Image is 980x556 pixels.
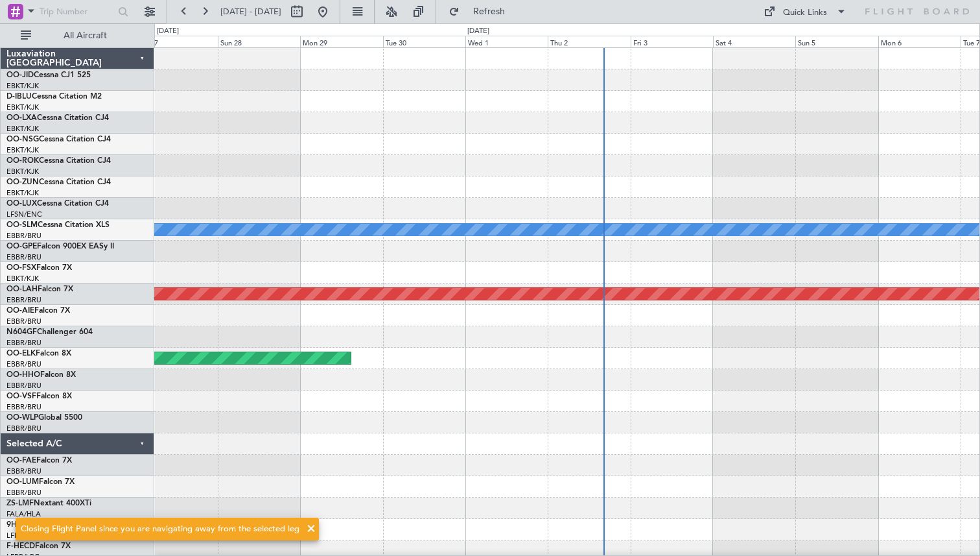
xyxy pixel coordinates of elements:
[6,393,36,400] span: OO-VSF
[6,136,39,143] span: OO-NSG
[300,36,382,47] div: Mon 29
[6,285,38,293] span: OO-LAH
[6,188,39,198] a: EBKT/KJK
[757,1,853,22] button: Quick Links
[795,36,878,47] div: Sun 5
[6,157,39,165] span: OO-ROK
[6,414,38,422] span: OO-WLP
[14,25,141,46] button: All Aircraft
[135,36,218,47] div: Sat 27
[6,457,36,465] span: OO-FAE
[6,381,41,391] a: EBBR/BRU
[465,36,548,47] div: Wed 1
[157,26,179,37] div: [DATE]
[6,210,42,219] a: LFSN/ENC
[40,2,114,21] input: Trip Number
[6,488,41,498] a: EBBR/BRU
[6,93,102,101] a: D-IBLUCessna Citation M2
[713,36,795,47] div: Sat 4
[220,6,281,18] span: [DATE] - [DATE]
[6,136,111,143] a: OO-NSGCessna Citation CJ4
[6,200,109,208] a: OO-LUXCessna Citation CJ4
[6,478,39,486] span: OO-LUM
[6,350,36,357] span: OO-ELK
[6,157,111,165] a: OO-ROKCessna Citation CJ4
[6,114,37,122] span: OO-LXA
[6,93,32,101] span: D-IBLU
[6,402,41,412] a: EBBR/BRU
[6,424,41,433] a: EBBR/BRU
[6,243,37,250] span: OO-GPE
[6,500,91,507] a: ZS-LMFNextant 400XTi
[443,1,520,22] button: Refresh
[6,243,114,250] a: OO-GPEFalcon 900EX EASy II
[6,167,39,176] a: EBKT/KJK
[631,36,713,47] div: Fri 3
[6,145,39,155] a: EBKT/KJK
[6,371,40,379] span: OO-HHO
[878,36,961,47] div: Mon 6
[6,221,38,229] span: OO-SLM
[21,523,299,536] div: Closing Flight Panel since you are navigating away from the selected leg
[6,295,41,305] a: EBBR/BRU
[467,26,489,37] div: [DATE]
[6,307,34,315] span: OO-AIE
[6,231,41,241] a: EBBR/BRU
[6,103,39,112] a: EBKT/KJK
[783,6,827,19] div: Quick Links
[6,500,34,507] span: ZS-LMF
[6,478,75,486] a: OO-LUMFalcon 7X
[6,178,111,186] a: OO-ZUNCessna Citation CJ4
[218,36,300,47] div: Sun 28
[6,457,72,465] a: OO-FAEFalcon 7X
[6,252,41,262] a: EBBR/BRU
[6,200,37,208] span: OO-LUX
[6,221,110,229] a: OO-SLMCessna Citation XLS
[6,307,70,315] a: OO-AIEFalcon 7X
[6,81,39,91] a: EBKT/KJK
[6,71,91,79] a: OO-JIDCessna CJ1 525
[548,36,630,47] div: Thu 2
[6,71,34,79] span: OO-JID
[6,414,82,422] a: OO-WLPGlobal 5500
[6,178,39,186] span: OO-ZUN
[383,36,465,47] div: Tue 30
[6,264,72,272] a: OO-FSXFalcon 7X
[462,7,517,16] span: Refresh
[6,124,39,134] a: EBKT/KJK
[6,359,41,369] a: EBBR/BRU
[6,328,37,336] span: N604GF
[6,264,36,272] span: OO-FSX
[6,328,93,336] a: N604GFChallenger 604
[6,317,41,326] a: EBBR/BRU
[6,393,72,400] a: OO-VSFFalcon 8X
[6,371,76,379] a: OO-HHOFalcon 8X
[6,338,41,348] a: EBBR/BRU
[6,350,71,357] a: OO-ELKFalcon 8X
[6,114,109,122] a: OO-LXACessna Citation CJ4
[6,466,41,476] a: EBBR/BRU
[6,285,73,293] a: OO-LAHFalcon 7X
[34,31,137,40] span: All Aircraft
[6,274,39,284] a: EBKT/KJK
